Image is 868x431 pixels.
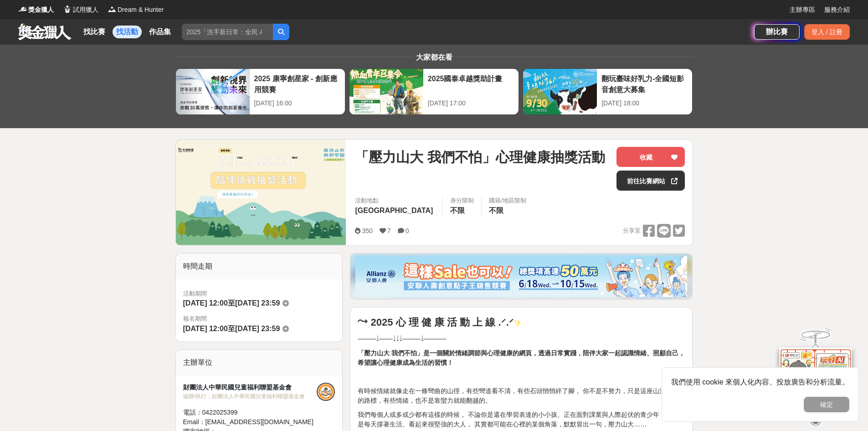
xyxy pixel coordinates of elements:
p: ────⇣───⇣⇣⇣────⇣───── [358,334,685,344]
a: 翻玩臺味好乳力-全國短影音創意大募集[DATE] 18:00 [523,68,693,115]
a: 前往比賽網站 [616,171,685,191]
span: 獎金獵人 [28,5,54,15]
div: 2025 康寧創星家 - 創新應用競賽 [254,73,340,94]
img: Cover Image [176,140,346,245]
button: 確定 [804,397,849,412]
img: dcc59076-91c0-4acb-9c6b-a1d413182f46.png [355,256,687,297]
img: Logo [63,5,72,14]
a: 主辦專區 [790,5,815,15]
span: 「壓力山大 我們不怕」心理健康抽獎活動 [355,147,605,167]
span: 活動地點 [355,196,435,205]
span: 0 [406,227,409,234]
div: 協辦/執行： 財團法人中華民國兒童福利聯盟基金會 [183,392,317,400]
span: 350 [362,227,372,234]
span: 7 [387,227,391,234]
div: 電話： 0422025399 [183,408,317,417]
span: [GEOGRAPHIC_DATA] [355,207,433,214]
div: 時間走期 [176,254,343,279]
a: 2025 康寧創星家 - 創新應用競賽[DATE] 16:00 [175,68,345,115]
span: 活動期間 [183,289,335,298]
span: Dream & Hunter [118,5,164,15]
div: [DATE] 17:00 [428,99,514,108]
p: 有時候情緒就像走在一條彎曲的山徑，有些彎道看不清，有些石頭悄悄絆了腳， 你不是不努力，只是這座山沒有明確的路標，有些情緒，也不是靠蠻力就能翻越的。 [358,386,685,405]
div: 登入 / 註冊 [804,24,850,40]
img: Logo [18,5,27,14]
span: [DATE] 12:00 [183,299,228,307]
span: [DATE] 23:59 [235,325,280,332]
span: 不限 [489,207,503,214]
img: d2146d9a-e6f6-4337-9592-8cefde37ba6b.png [779,348,852,408]
div: Email： [EMAIL_ADDRESS][DOMAIN_NAME] [183,417,317,427]
a: Logo試用獵人 [63,5,98,15]
button: 收藏 [616,147,685,167]
span: 至 [228,299,235,307]
a: 作品集 [145,26,175,38]
a: 找比賽 [80,26,109,38]
div: [DATE] 18:00 [601,99,688,108]
span: 不限 [450,207,465,214]
div: 國籍/地區限制 [489,196,526,205]
a: 服務介紹 [824,5,850,15]
p: 我們每個人或多或少都有這樣的時候， 不論你是還在學習表達的小小孩、正在面對課業與人際起伏的青少年， 又或是每天撐著生活、看起來很堅強的大人， 其實都可能在心裡的某個角落，默默冒出一句，壓力山大…… [358,410,685,429]
span: 報名期間 [183,314,335,323]
span: [DATE] 12:00 [183,325,228,332]
span: 分享至 [623,224,641,238]
img: Logo [108,5,117,14]
span: 至 [228,325,235,332]
input: 2025「洗手新日常：全民 ALL IN」洗手歌全台徵選 [182,24,273,40]
span: 試用獵人 [73,5,98,15]
strong: 「壓力山大 我們不怕」是一個關於情緒調節與心理健康的網頁，透過日常實踐，陪伴大家一起認識情緒、照顧自己，希望讓心理健康成為生活的習慣！ [358,349,685,366]
a: LogoDream & Hunter [108,5,164,15]
a: Logo獎金獵人 [18,5,54,15]
a: 2025國泰卓越獎助計畫[DATE] 17:00 [349,68,519,115]
div: 2025國泰卓越獎助計畫 [428,73,514,94]
div: 主辦單位 [176,350,343,375]
div: 財團法人中華民國兒童福利聯盟基金會 [183,383,317,392]
div: [DATE] 16:00 [254,99,340,108]
span: 大家都在看 [414,53,455,61]
a: 找活動 [113,26,142,38]
div: 身分限制 [450,196,474,205]
div: 翻玩臺味好乳力-全國短影音創意大募集 [601,73,688,94]
a: 辦比賽 [754,24,800,40]
span: [DATE] 23:59 [235,299,280,307]
strong: ⤳ 2025 心 理 健 康 活 動 上 線 .ᐟ.ᐟ [358,317,521,328]
span: 我們使用 cookie 來個人化內容、投放廣告和分析流量。 [671,378,849,386]
img: ✨ [514,319,521,327]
